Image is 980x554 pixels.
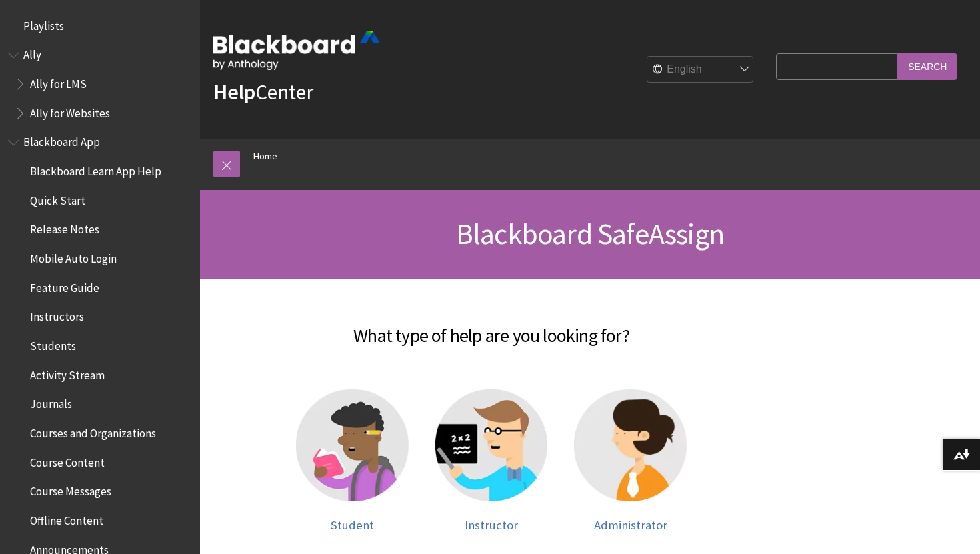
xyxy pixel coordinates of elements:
[30,509,103,527] span: Offline Content
[213,79,313,105] a: HelpCenter
[23,131,100,149] span: Blackboard App
[30,247,117,265] span: Mobile Auto Login
[574,389,687,533] a: Administrator help Administrator
[213,31,380,70] img: Blackboard by Anthology
[213,79,255,105] strong: Help
[456,215,724,252] span: Blackboard SafeAssign
[30,277,99,295] span: Feature Guide
[435,389,548,533] a: Instructor help Instructor
[30,451,105,469] span: Course Content
[30,102,110,120] span: Ally for Websites
[465,517,518,533] span: Instructor
[647,57,754,83] select: Site Language Selector
[30,73,87,91] span: Ally for LMS
[23,15,64,33] span: Playlists
[253,148,277,165] a: Home
[30,481,111,499] span: Course Messages
[30,422,156,440] span: Courses and Organizations
[594,517,667,533] span: Administrator
[296,389,409,502] img: Student help
[30,393,72,411] span: Journals
[435,389,548,502] img: Instructor help
[8,15,192,37] nav: Book outline for Playlists
[331,517,374,533] span: Student
[23,44,41,62] span: Ally
[8,44,192,125] nav: Book outline for Anthology Ally Help
[30,219,99,237] span: Release Notes
[30,160,161,178] span: Blackboard Learn App Help
[30,306,84,324] span: Instructors
[30,189,85,207] span: Quick Start
[897,53,957,79] input: Search
[30,335,76,353] span: Students
[296,389,409,533] a: Student help Student
[213,305,769,349] h2: What type of help are you looking for?
[30,364,105,382] span: Activity Stream
[574,389,687,502] img: Administrator help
